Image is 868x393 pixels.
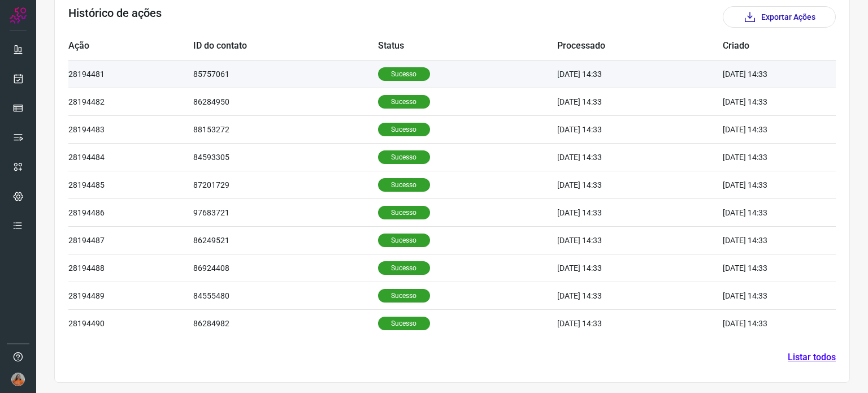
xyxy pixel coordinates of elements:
td: [DATE] 14:33 [723,282,802,309]
td: 97683721 [193,198,378,226]
td: [DATE] 14:33 [723,115,802,143]
td: [DATE] 14:33 [557,88,723,115]
td: Ação [68,32,193,60]
td: [DATE] 14:33 [723,309,802,337]
td: 86284950 [193,88,378,115]
td: [DATE] 14:33 [557,143,723,171]
td: [DATE] 14:33 [723,198,802,226]
td: [DATE] 14:33 [557,115,723,143]
td: 88153272 [193,115,378,143]
td: [DATE] 14:33 [723,254,802,282]
td: [DATE] 14:33 [723,88,802,115]
td: [DATE] 14:33 [557,60,723,88]
p: Sucesso [378,178,430,192]
p: Sucesso [378,123,430,136]
td: [DATE] 14:33 [557,309,723,337]
td: 84593305 [193,143,378,171]
td: 86284982 [193,309,378,337]
td: 28194489 [68,282,193,309]
td: 86249521 [193,226,378,254]
img: 5d4ffe1cbc43c20690ba8eb32b15dea6.jpg [11,373,25,386]
td: [DATE] 14:33 [557,226,723,254]
p: Sucesso [378,234,430,247]
td: 28194487 [68,226,193,254]
td: 28194481 [68,60,193,88]
td: [DATE] 14:33 [723,226,802,254]
h3: Histórico de ações [68,6,162,28]
td: 28194486 [68,198,193,226]
p: Sucesso [378,317,430,330]
td: 28194485 [68,171,193,198]
td: 28194483 [68,115,193,143]
td: Processado [557,32,723,60]
td: 87201729 [193,171,378,198]
p: Sucesso [378,95,430,109]
a: Listar todos [788,351,836,364]
td: [DATE] 14:33 [557,282,723,309]
td: [DATE] 14:33 [723,171,802,198]
td: 85757061 [193,60,378,88]
td: [DATE] 14:33 [557,198,723,226]
td: ID do contato [193,32,378,60]
td: [DATE] 14:33 [723,60,802,88]
p: Sucesso [378,289,430,303]
p: Sucesso [378,67,430,81]
td: 28194484 [68,143,193,171]
img: Logo [10,7,27,24]
p: Sucesso [378,206,430,219]
td: Status [378,32,557,60]
td: [DATE] 14:33 [557,254,723,282]
td: 28194490 [68,309,193,337]
p: Sucesso [378,261,430,275]
td: Criado [723,32,802,60]
td: 84555480 [193,282,378,309]
td: 86924408 [193,254,378,282]
button: Exportar Ações [723,6,836,28]
td: [DATE] 14:33 [723,143,802,171]
td: [DATE] 14:33 [557,171,723,198]
td: 28194488 [68,254,193,282]
p: Sucesso [378,150,430,164]
td: 28194482 [68,88,193,115]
